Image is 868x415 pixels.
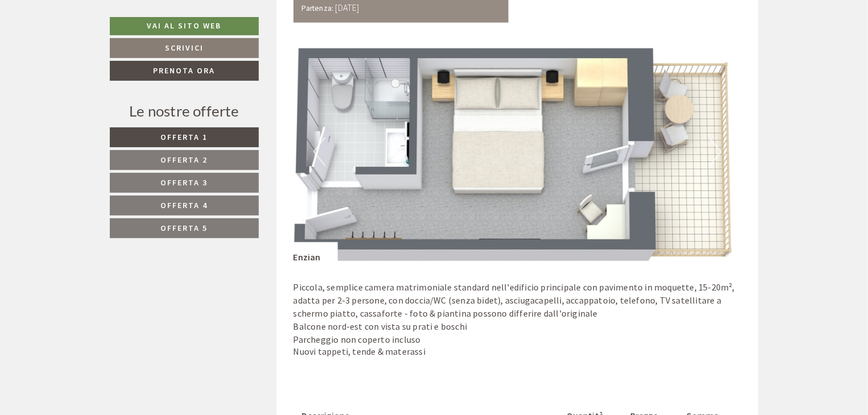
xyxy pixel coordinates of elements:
[110,17,259,35] a: Vai al sito web
[294,40,742,264] img: image
[391,300,448,319] button: Invia
[161,177,208,188] span: Offerta 3
[709,138,721,166] button: Next
[200,3,247,22] div: giovedì
[161,132,208,142] span: Offerta 1
[18,76,258,85] div: [GEOGRAPHIC_DATA]
[110,101,259,122] div: Le nostre offerte
[160,24,439,71] div: Buongiorno siamo molto interessati alla vostra offerta che programma avete per l'autunno?
[9,74,263,212] div: [PERSON_NAME].ra Unti, grazie per il Suo messaggio. Offriamo una passeggiata con i lama due volte...
[313,138,325,166] button: Previous
[110,61,259,81] a: Prenota ora
[110,38,259,58] a: Scrivici
[166,26,431,35] div: Lei
[161,155,208,165] span: Offerta 2
[294,281,742,359] p: Piccola, semplice camera matrimoniale standard nell'edificio principale con pavimento in moquette...
[161,223,208,233] span: Offerta 5
[166,61,431,69] small: 15:33
[18,202,258,210] small: 15:51
[161,200,208,210] span: Offerta 4
[302,3,334,13] small: Partenza:
[336,2,359,13] b: [DATE]
[294,242,338,264] div: Enzian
